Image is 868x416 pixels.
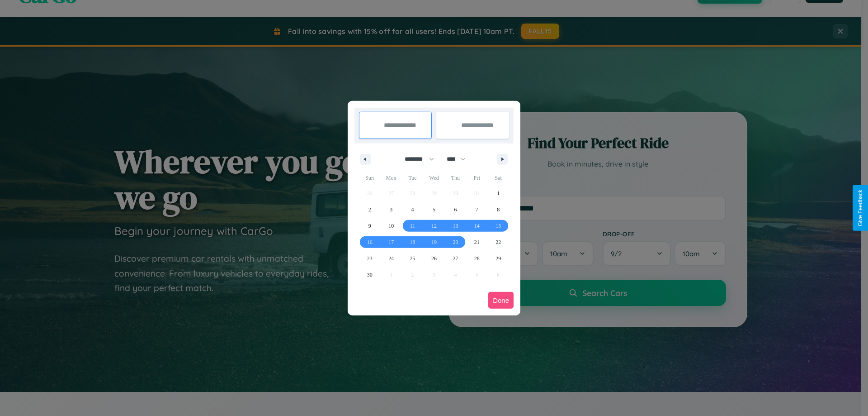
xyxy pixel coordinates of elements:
[445,234,466,250] button: 20
[497,185,500,201] span: 1
[454,201,457,218] span: 6
[359,201,380,218] button: 2
[380,201,401,218] button: 3
[488,234,509,250] button: 22
[423,171,444,185] span: Wed
[488,171,509,185] span: Sat
[474,250,480,267] span: 28
[410,218,415,234] span: 11
[368,218,371,234] span: 9
[402,201,423,218] button: 4
[359,218,380,234] button: 9
[466,250,487,267] button: 28
[495,234,501,250] span: 22
[359,234,380,250] button: 16
[431,218,437,234] span: 12
[380,234,401,250] button: 17
[445,201,466,218] button: 6
[388,250,394,267] span: 24
[380,171,401,185] span: Mon
[433,201,435,218] span: 5
[423,234,444,250] button: 19
[388,218,394,234] span: 10
[474,218,480,234] span: 14
[402,250,423,267] button: 25
[466,218,487,234] button: 14
[423,201,444,218] button: 5
[857,190,863,226] div: Give Feedback
[431,234,437,250] span: 19
[488,218,509,234] button: 15
[453,234,458,250] span: 20
[410,234,415,250] span: 18
[453,250,458,267] span: 27
[402,218,423,234] button: 11
[367,234,373,250] span: 16
[431,250,437,267] span: 26
[402,171,423,185] span: Tue
[423,250,444,267] button: 26
[368,201,371,218] span: 2
[402,234,423,250] button: 18
[380,250,401,267] button: 24
[466,201,487,218] button: 7
[359,250,380,267] button: 23
[488,185,509,201] button: 1
[474,234,480,250] span: 21
[367,267,373,283] span: 30
[495,218,501,234] span: 15
[388,234,394,250] span: 17
[445,218,466,234] button: 13
[410,250,415,267] span: 25
[453,218,458,234] span: 13
[423,218,444,234] button: 12
[359,171,380,185] span: Sun
[495,250,501,267] span: 29
[380,218,401,234] button: 10
[367,250,373,267] span: 23
[488,292,514,309] button: Done
[466,171,487,185] span: Fri
[445,250,466,267] button: 27
[488,250,509,267] button: 29
[476,201,478,218] span: 7
[445,171,466,185] span: Thu
[359,267,380,283] button: 30
[466,234,487,250] button: 21
[497,201,500,218] span: 8
[488,201,509,218] button: 8
[411,201,414,218] span: 4
[390,201,392,218] span: 3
